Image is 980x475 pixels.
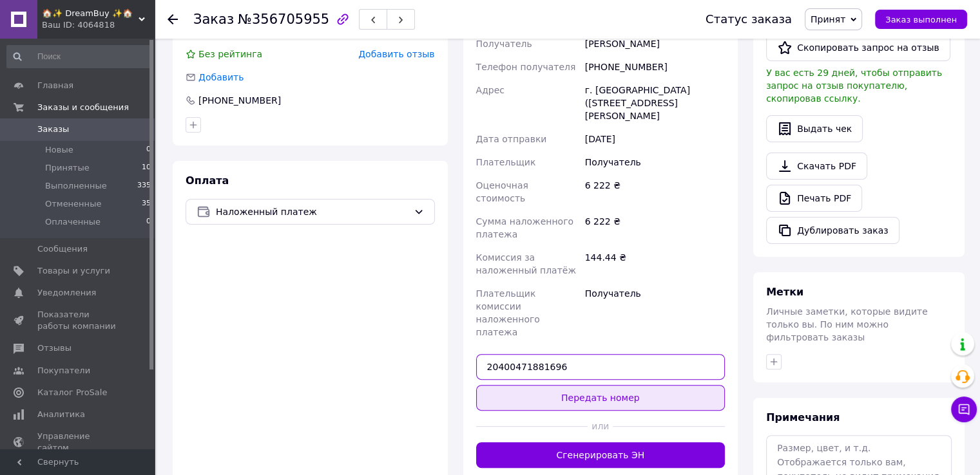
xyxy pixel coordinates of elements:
[766,411,840,424] span: Примечания
[582,151,727,174] div: Получатель
[875,10,967,29] button: Заказ выполнен
[146,216,151,228] span: 0
[582,210,727,246] div: 6 222 ₴
[588,420,613,433] span: или
[582,174,727,210] div: 6 222 ₴
[582,282,727,344] div: Получатель
[146,144,151,156] span: 0
[37,243,88,255] span: Сообщения
[582,55,727,79] div: [PHONE_NUMBER]
[168,13,178,26] div: Вернуться назад
[582,79,727,127] div: г. [GEOGRAPHIC_DATA] ([STREET_ADDRESS][PERSON_NAME]
[766,306,928,342] span: Личные заметки, которые видите только вы. По ним можно фильтровать заказы
[37,431,119,454] span: Управление сайтом
[476,39,532,49] span: Получатель
[951,396,977,422] button: Чат с покупателем
[198,49,262,59] span: Без рейтинга
[37,342,72,354] span: Отзывы
[37,409,85,420] span: Аналитика
[198,72,244,82] span: Добавить
[37,287,96,299] span: Уведомления
[582,246,727,282] div: 144.44 ₴
[476,157,536,167] span: Плательщик
[476,134,547,144] span: Дата отправки
[766,68,942,104] span: У вас есть 29 дней, чтобы отправить запрос на отзыв покупателю, скопировав ссылку.
[197,94,282,107] div: [PHONE_NUMBER]
[37,124,69,135] span: Заказы
[476,442,725,468] button: Сгенерировать ЭН
[37,387,107,398] span: Каталог ProSale
[582,32,727,55] div: [PERSON_NAME]
[137,180,151,192] span: 335
[142,162,151,174] span: 10
[476,288,540,337] span: Плательщик комиссии наложенного платежа
[37,309,119,332] span: Показатели работы компании
[476,216,573,239] span: Сумма наложенного платежа
[42,8,139,19] span: 🏠✨ DreamBuy ✨🏠
[37,265,110,277] span: Товары и услуги
[358,49,434,59] span: Добавить отзыв
[193,12,234,27] span: Заказ
[6,45,152,68] input: Поиск
[766,286,803,298] span: Метки
[766,34,950,61] button: Скопировать запрос на отзыв
[766,153,867,180] a: Скачать PDF
[476,385,725,411] button: Передать номер
[885,15,957,24] span: Заказ выполнен
[45,198,101,210] span: Отмененные
[476,354,725,380] input: Номер экспресс-накладной
[476,85,504,95] span: Адрес
[582,127,727,151] div: [DATE]
[37,365,90,377] span: Покупатели
[45,216,101,228] span: Оплаченные
[216,205,408,219] span: Наложенный платеж
[476,62,576,72] span: Телефон получателя
[476,252,576,275] span: Комиссия за наложенный платёж
[766,185,862,212] a: Печать PDF
[45,162,90,174] span: Принятые
[37,102,129,113] span: Заказы и сообщения
[42,19,155,31] div: Ваш ID: 4064818
[186,174,229,187] span: Оплата
[45,144,73,156] span: Новые
[766,217,899,244] button: Дублировать заказ
[142,198,151,210] span: 35
[706,13,792,26] div: Статус заказа
[811,14,845,24] span: Принят
[766,115,863,142] button: Выдать чек
[37,80,73,91] span: Главная
[238,12,329,27] span: №356705955
[45,180,107,192] span: Выполненные
[476,180,528,203] span: Оценочная стоимость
